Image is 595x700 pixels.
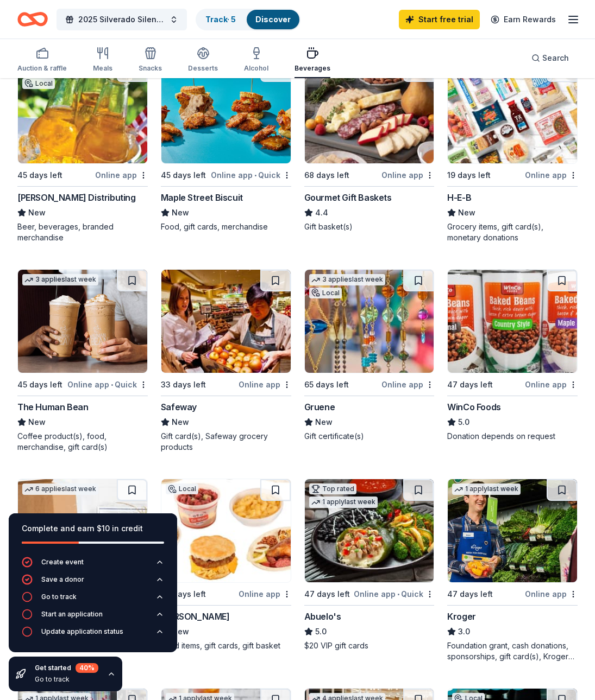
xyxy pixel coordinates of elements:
[447,60,578,243] a: Image for H-E-BLocal19 days leftOnline appH-E-BNewGrocery items, gift card(s), monetary donations
[28,206,46,219] span: New
[161,479,291,582] img: Image for Bill Miller
[41,575,84,584] div: Save a donor
[239,587,291,601] div: Online app
[76,663,98,673] div: 40 %
[161,640,291,651] div: Food items, gift cards, gift basket
[35,663,98,673] div: Get started
[305,270,434,373] img: Image for Gruene
[447,640,578,662] div: Foundation grant, cash donations, sponsorships, gift card(s), Kroger products
[17,221,148,243] div: Beer, beverages, branded merchandise
[315,206,328,219] span: 4.4
[93,42,112,78] button: Meals
[111,380,113,389] span: •
[188,42,218,78] button: Desserts
[458,416,469,429] span: 5.0
[172,416,189,429] span: New
[447,588,493,601] div: 47 days left
[161,221,291,232] div: Food, gift cards, merchandise
[447,221,578,243] div: Grocery items, gift card(s), monetary donations
[254,171,256,180] span: •
[447,479,578,662] a: Image for Kroger1 applylast week47 days leftOnline appKroger3.0Foundation grant, cash donations, ...
[17,191,136,204] div: [PERSON_NAME] Distributing
[161,60,291,232] a: Image for Maple Street Biscuit3 applieslast week45 days leftOnline app•QuickMaple Street BiscuitN...
[17,169,62,182] div: 45 days left
[161,60,291,163] img: Image for Maple Street Biscuit
[22,557,164,574] button: Create event
[448,479,577,582] img: Image for Kroger
[525,168,578,182] div: Online app
[309,483,356,494] div: Top rated
[22,78,55,89] div: Local
[17,7,48,32] a: Home
[17,378,62,391] div: 45 days left
[161,191,243,204] div: Maple Street Biscuit
[41,558,84,567] div: Create event
[57,9,187,30] button: 2025 Silverado Silent Auction
[447,610,476,623] div: Kroger
[525,378,578,391] div: Online app
[161,270,291,373] img: Image for Safeway
[447,191,471,204] div: H-E-B
[304,431,435,442] div: Gift certificate(s)
[17,60,148,243] a: Image for Andrews Distributing1 applylast weekLocal45 days leftOnline app[PERSON_NAME] Distributi...
[22,274,98,285] div: 3 applies last week
[161,269,291,453] a: Image for Safeway33 days leftOnline appSafewayNewGift card(s), Safeway grocery products
[161,169,206,182] div: 45 days left
[542,52,569,65] span: Search
[93,64,112,73] div: Meals
[17,400,88,413] div: The Human Bean
[188,64,218,73] div: Desserts
[458,625,470,638] span: 3.0
[17,64,67,73] div: Auction & raffle
[22,483,98,495] div: 6 applies last week
[309,274,385,285] div: 3 applies last week
[18,270,147,373] img: Image for The Human Bean
[315,625,327,638] span: 5.0
[452,483,521,495] div: 1 apply last week
[67,378,148,391] div: Online app Quick
[35,675,98,684] div: Go to track
[161,479,291,651] a: Image for Bill MillerLocal45 days leftOnline app[PERSON_NAME]NewFood items, gift cards, gift basket
[304,269,435,442] a: Image for Gruene3 applieslast weekLocal65 days leftOnline appGrueneNewGift certificate(s)
[139,64,162,73] div: Snacks
[244,64,268,73] div: Alcohol
[22,574,164,591] button: Save a donor
[17,479,148,651] a: Image for Termini Brothers Bakery6 applieslast week45 days leftOnline appTermini Brothers BakeryN...
[304,479,435,651] a: Image for Abuelo's Top rated1 applylast week47 days leftOnline app•QuickAbuelo's5.0$20 VIP gift c...
[304,610,341,623] div: Abuelo's
[381,378,434,391] div: Online app
[41,627,123,636] div: Update application status
[161,378,206,391] div: 33 days left
[304,169,349,182] div: 68 days left
[295,64,330,73] div: Beverages
[161,610,230,623] div: [PERSON_NAME]
[447,431,578,442] div: Donation depends on request
[304,640,435,651] div: $20 VIP gift cards
[484,10,562,29] a: Earn Rewards
[304,191,392,204] div: Gourmet Gift Baskets
[161,400,197,413] div: Safeway
[381,168,434,182] div: Online app
[139,42,162,78] button: Snacks
[304,221,435,232] div: Gift basket(s)
[397,590,399,599] span: •
[244,42,268,78] button: Alcohol
[448,270,577,373] img: Image for WinCo Foods
[309,497,378,508] div: 1 apply last week
[458,206,475,219] span: New
[22,591,164,609] button: Go to track
[304,378,349,391] div: 65 days left
[161,431,291,453] div: Gift card(s), Safeway grocery products
[166,483,198,494] div: Local
[22,522,164,535] div: Complete and earn $10 in credit
[28,416,46,429] span: New
[18,60,147,163] img: Image for Andrews Distributing
[41,593,77,601] div: Go to track
[78,13,165,26] span: 2025 Silverado Silent Auction
[17,269,148,453] a: Image for The Human Bean3 applieslast week45 days leftOnline app•QuickThe Human BeanNewCoffee pro...
[205,15,236,24] a: Track· 5
[22,609,164,626] button: Start an application
[172,206,189,219] span: New
[22,626,164,644] button: Update application status
[315,416,333,429] span: New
